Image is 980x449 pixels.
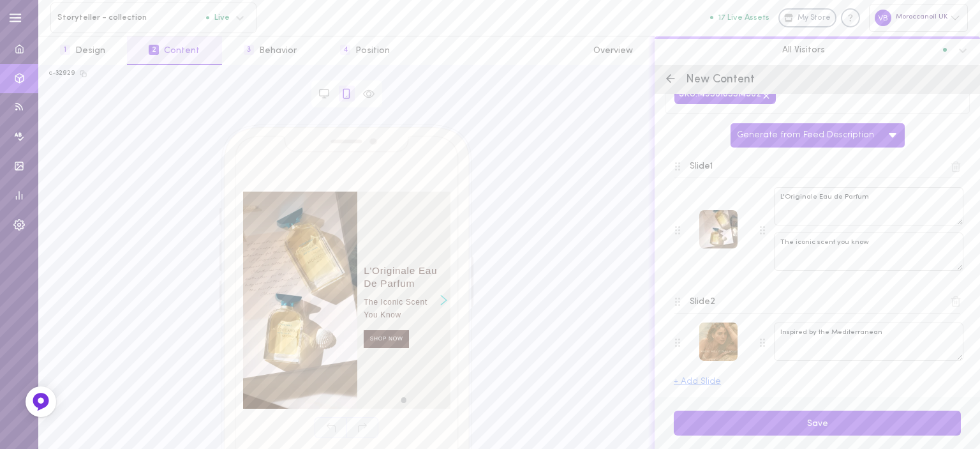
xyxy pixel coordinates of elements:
textarea: L'Originale Eau de Parfum [774,187,963,225]
span: Slide 1 [690,160,713,173]
button: + Add Slide [674,377,721,386]
div: New Content [655,65,980,94]
span: Live [206,13,230,22]
span: Slide 2 [690,296,715,308]
button: 4Position [318,36,412,65]
div: c-32929 [49,69,75,78]
span: 1 [60,45,70,55]
button: 3Behavior [222,36,318,65]
span: 2 [149,45,159,55]
div: Knowledge center [841,8,860,27]
button: 17 Live Assets [710,13,769,22]
span: Redo [346,417,378,438]
span: 4 [340,45,350,55]
img: Feedback Button [31,392,50,411]
span: L'Originale Eau de Parfum [364,259,443,290]
span: All Visitors [782,44,825,56]
span: SHOP NOW [364,330,409,347]
span: Storyteller - collection [57,13,206,22]
button: Generate from Feed Description [731,123,881,148]
span: The iconic scent you know [364,290,443,321]
a: 17 Live Assets [710,13,778,22]
a: SKU:14950105514362 [679,89,761,99]
div: Right arrow [437,192,450,409]
textarea: Inspired by the Mediterranean [774,323,963,361]
span: 3 [244,45,254,55]
div: Moroccanoil UK [869,4,968,31]
div: move to slide 1 [400,396,408,404]
span: My Store [798,13,831,24]
button: 2Content [127,36,221,65]
button: Save [674,411,961,436]
a: My Store [778,8,836,27]
button: 1Design [38,36,127,65]
span: Undo [315,417,346,438]
button: Overview [572,36,655,65]
textarea: The iconic scent you know [774,232,963,271]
